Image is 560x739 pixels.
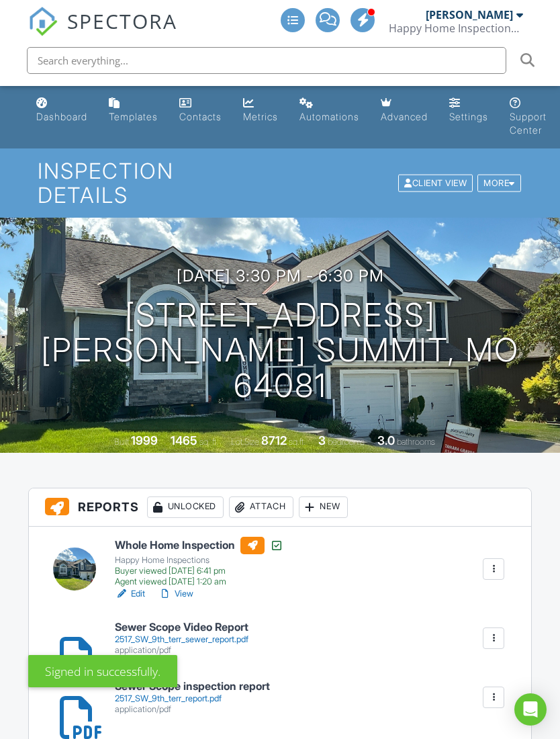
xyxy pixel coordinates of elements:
[294,91,365,130] a: Automations (Advanced)
[115,681,270,693] h6: Sewer Scope inspection report
[115,555,283,566] div: Happy Home Inspections
[115,621,248,656] a: Sewer Scope Video Report 2517_SW_9th_terr_sewer_report.pdf application/pdf
[477,174,521,192] div: More
[103,91,163,130] a: Templates
[114,437,129,447] span: Built
[115,681,270,715] a: Sewer Scope inspection report 2517_SW_9th_terr_report.pdf application/pdf
[171,433,197,447] div: 1465
[397,177,476,187] a: Client View
[115,645,248,656] div: application/pdf
[177,267,384,285] h3: [DATE] 3:30 pm - 6:30 pm
[31,91,93,130] a: Dashboard
[115,693,270,704] div: 2517_SW_9th_terr_report.pdf
[449,111,488,122] div: Settings
[238,91,283,130] a: Metrics
[328,437,365,447] span: bedrooms
[115,634,248,645] div: 2517_SW_9th_terr_sewer_report.pdf
[115,576,283,587] div: Agent viewed [DATE] 1:20 am
[147,496,224,518] div: Unlocked
[21,298,539,404] h1: [STREET_ADDRESS] [PERSON_NAME] Summit, MO 64081
[38,159,522,206] h1: Inspection Details
[115,537,283,588] a: Whole Home Inspection Happy Home Inspections Buyer viewed [DATE] 6:41 pm Agent viewed [DATE] 1:20 am
[375,91,433,130] a: Advanced
[115,621,248,634] h6: Sewer Scope Video Report
[28,18,177,46] a: SPECTORA
[397,437,435,447] span: bathrooms
[229,496,293,518] div: Attach
[444,91,494,130] a: Settings
[514,693,547,726] div: Open Intercom Messenger
[115,587,145,601] a: Edit
[289,437,306,447] span: sq.ft.
[261,433,287,447] div: 8712
[510,111,547,136] div: Support Center
[28,7,58,36] img: The Best Home Inspection Software - Spectora
[36,111,87,122] div: Dashboard
[115,566,283,576] div: Buyer viewed [DATE] 6:41 pm
[131,433,158,447] div: 1999
[398,174,473,192] div: Client View
[318,433,326,447] div: 3
[174,91,227,130] a: Contacts
[27,47,506,74] input: Search everything...
[28,655,177,687] div: Signed in successfully.
[158,587,193,601] a: View
[199,437,218,447] span: sq. ft.
[179,111,222,122] div: Contacts
[231,437,259,447] span: Lot Size
[115,704,270,715] div: application/pdf
[109,111,158,122] div: Templates
[299,496,348,518] div: New
[377,433,395,447] div: 3.0
[504,91,552,143] a: Support Center
[426,8,513,21] div: [PERSON_NAME]
[389,21,523,35] div: Happy Home Inspections, LLC
[243,111,278,122] div: Metrics
[115,537,283,554] h6: Whole Home Inspection
[299,111,359,122] div: Automations
[67,7,177,35] span: SPECTORA
[29,488,532,527] h3: Reports
[381,111,428,122] div: Advanced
